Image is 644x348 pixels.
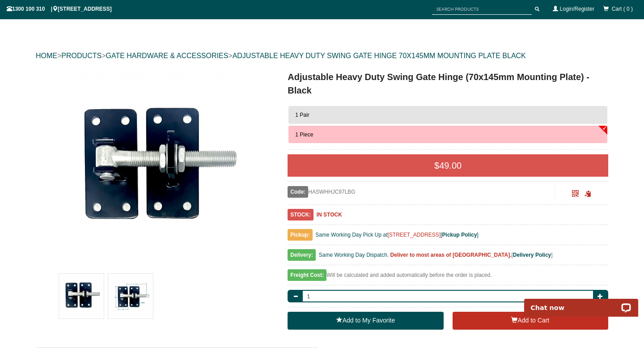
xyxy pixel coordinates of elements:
[439,161,462,170] span: 49.00
[233,52,526,59] a: ADJUSTABLE HEAVY DUTY SWING GATE HINGE 70X145MM MOUNTING PLATE BLACK
[319,252,389,258] span: Same Working Day Dispatch.
[288,154,608,177] div: $
[288,186,555,198] div: HASWHHJC97LBG
[442,232,477,238] a: Pickup Policy
[288,312,443,330] a: Add to My Favorite
[288,186,308,198] span: Code:
[288,126,607,144] button: 1 Piece
[288,106,607,124] button: 1 Pair
[513,252,551,258] a: Delivery Policy
[317,212,342,218] b: IN STOCK
[560,6,594,12] a: Login/Register
[585,191,591,197] span: Click to copy the URL
[108,274,153,318] img: Adjustable Heavy Duty Swing Gate Hinge (70x145mm Mounting Plate) - Black
[7,6,112,12] span: 1300 100 310 | [STREET_ADDRESS]
[36,42,608,70] div: > > >
[315,232,479,238] span: Same Working Day Pick Up at [ ]
[612,6,633,12] span: Cart ( 0 )
[288,250,608,265] div: [ ]
[288,249,316,261] span: Delivery:
[572,191,579,198] a: Click to enlarge and scan to share.
[432,4,532,15] input: SEARCH PRODUCTS
[518,289,644,317] iframe: LiveChat chat widget
[295,132,313,138] span: 1 Piece
[288,70,608,97] h1: Adjustable Heavy Duty Swing Gate Hinge (70x145mm Mounting Plate) - Black
[390,252,512,258] b: Deliver to most areas of [GEOGRAPHIC_DATA].
[288,269,326,281] span: Freight Cost:
[61,52,102,59] a: PRODUCTS
[36,52,57,59] a: HOME
[106,52,228,59] a: GATE HARDWARE & ACCESSORIES
[59,274,104,318] img: Adjustable Heavy Duty Swing Gate Hinge (70x145mm Mounting Plate) - Black
[295,112,309,118] span: 1 Pair
[57,70,254,267] img: Adjustable Heavy Duty Swing Gate Hinge (70x145mm Mounting Plate) - Black - 1 Piece - Gate Warehouse
[288,209,314,221] span: STOCK:
[288,270,608,285] div: Will be calculated and added automatically before the order is placed.
[388,232,441,238] a: [STREET_ADDRESS]
[37,70,273,267] a: Adjustable Heavy Duty Swing Gate Hinge (70x145mm Mounting Plate) - Black - 1 Piece - Gate Warehouse
[453,312,608,330] button: Add to Cart
[288,229,312,241] span: Pickup:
